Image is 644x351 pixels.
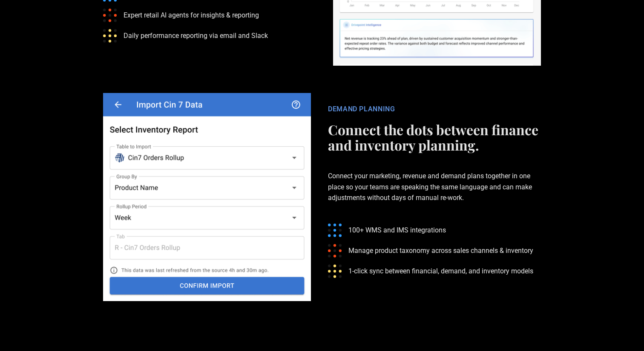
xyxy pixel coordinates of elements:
[328,157,541,217] p: Connect your marketing, revenue and demand plans together in one place so your teams are speaking...
[124,10,259,20] p: Expert retail AI agents for insights & reporting
[328,122,541,153] h2: Connect the dots between finance and inventory planning.
[348,266,533,276] p: 1-click sync between financial, demand, and inventory models
[124,30,268,41] p: Daily performance reporting via email and Slack
[348,225,446,235] p: 100+ WMS and IMS integrations
[328,105,541,113] div: DEMAND PLANNING
[348,245,533,256] p: Manage product taxonomy across sales channels & inventory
